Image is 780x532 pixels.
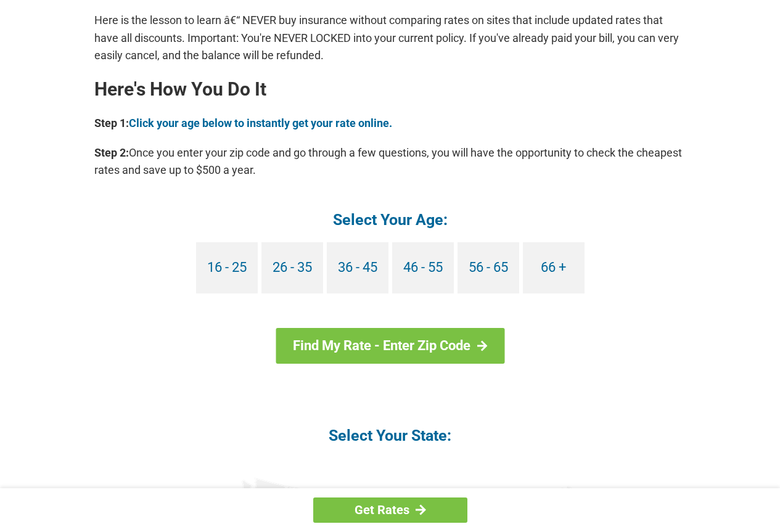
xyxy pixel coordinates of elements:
a: Click your age below to instantly get your rate online. [129,117,392,129]
p: Once you enter your zip code and go through a few questions, you will have the opportunity to che... [94,144,686,179]
p: Here is the lesson to learn â€“ NEVER buy insurance without comparing rates on sites that include... [94,12,686,63]
a: 46 - 55 [392,242,454,293]
b: Step 1: [94,117,129,129]
h4: Select Your State: [94,425,686,446]
a: Get Rates [313,497,467,523]
a: 36 - 45 [327,242,388,293]
h4: Select Your Age: [94,210,686,230]
b: Step 2: [94,146,129,159]
a: 26 - 35 [261,242,323,293]
h2: Here's How You Do It [94,80,686,99]
a: 66 + [523,242,585,293]
a: 56 - 65 [458,242,519,293]
a: 16 - 25 [196,242,258,293]
a: Find My Rate - Enter Zip Code [276,328,504,364]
